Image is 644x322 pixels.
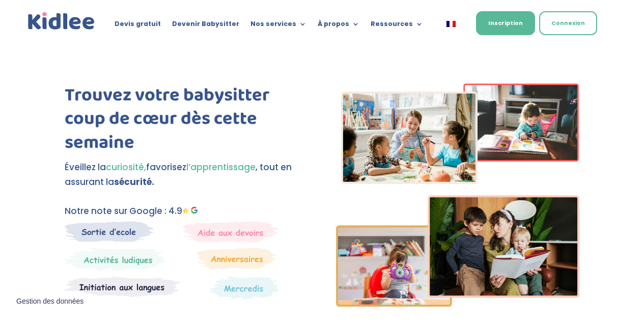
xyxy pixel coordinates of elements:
[65,248,165,271] img: Mercredi
[250,20,306,32] a: Nos services
[476,11,535,35] a: Inscription
[65,160,308,190] p: Éveillez la favorisez , tout en assurant la
[318,20,359,32] a: À propos
[172,20,239,32] a: Devenir Babysitter
[65,221,154,242] img: Sortie decole
[336,84,579,307] img: Imgs-2
[65,84,308,160] h1: Trouvez votre babysitter coup de cœur dès cette semaine
[65,276,180,298] img: Atelier thematique
[10,291,90,312] button: Gestion des données
[446,21,456,27] img: Français
[106,161,146,173] span: curiosité,
[65,204,308,219] p: Notre note sur Google : 4.9
[539,11,597,35] a: Connexion
[197,248,276,269] img: Anniversaire
[371,20,423,32] a: Ressources
[183,221,278,243] img: weekends
[16,297,83,306] span: Gestion des données
[210,276,278,300] img: Thematique
[26,10,97,32] a: Kidlee Logo
[114,176,154,188] strong: sécurité.
[186,161,256,173] span: l’apprentissage
[26,10,97,32] img: logo_kidlee_bleu
[115,20,161,32] a: Devis gratuit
